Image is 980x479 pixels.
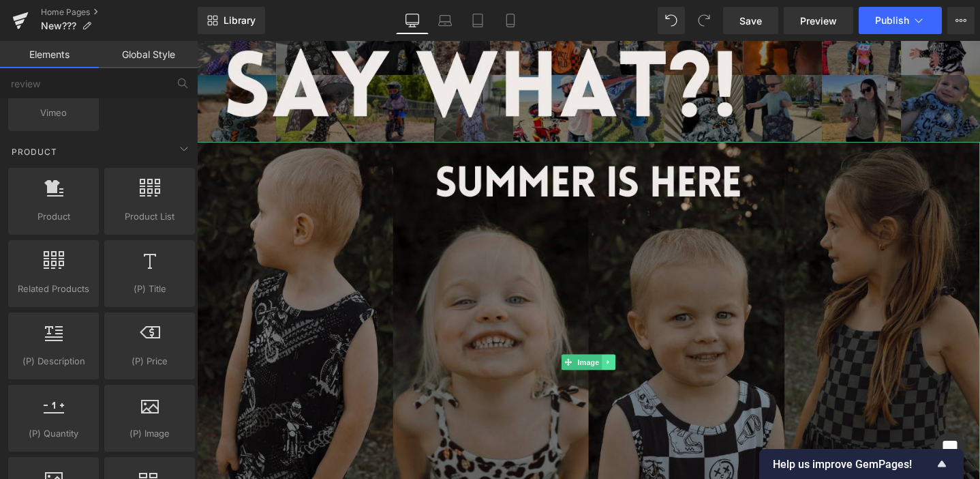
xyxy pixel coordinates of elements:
[108,426,191,441] span: (P) Image
[739,14,762,28] span: Save
[429,7,461,34] a: Laptop
[773,458,934,471] span: Help us improve GemPages!
[690,7,718,34] button: Redo
[99,41,198,68] a: Global Style
[12,106,95,120] span: Vimeo
[10,145,59,158] span: Product
[12,426,95,441] span: (P) Quantity
[41,7,198,18] a: Home Pages
[859,7,942,34] button: Publish
[12,282,95,296] span: Related Products
[875,15,909,26] span: Publish
[12,209,95,224] span: Product
[12,354,95,368] span: (P) Description
[427,330,441,347] a: Expand / Collapse
[198,7,265,34] a: New Library
[800,14,837,28] span: Preview
[398,330,427,347] span: Image
[934,433,966,465] div: Open Intercom Messenger
[461,7,494,34] a: Tablet
[41,20,76,31] span: New???
[108,282,191,296] span: (P) Title
[108,354,191,368] span: (P) Price
[108,209,191,224] span: Product List
[947,7,975,34] button: More
[784,7,853,34] a: Preview
[396,7,429,34] a: Desktop
[224,14,256,27] span: Library
[773,456,950,472] button: Show survey - Help us improve GemPages!
[494,7,527,34] a: Mobile
[658,7,685,34] button: Undo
